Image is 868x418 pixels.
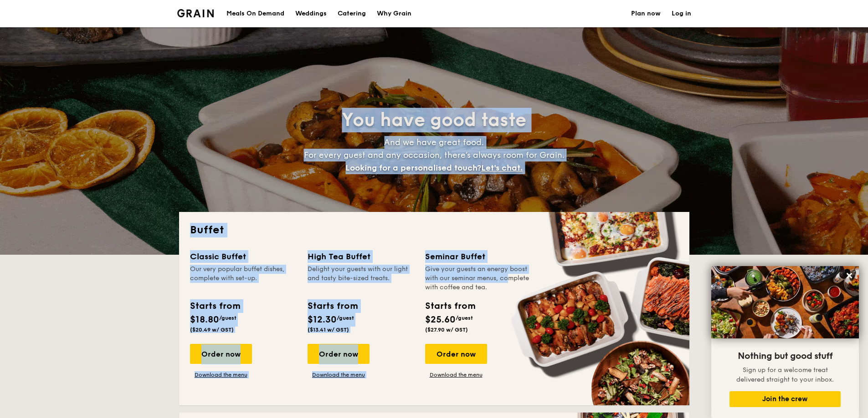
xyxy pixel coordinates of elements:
img: Grain [177,9,214,17]
div: Starts from [308,299,357,313]
span: Sign up for a welcome treat delivered straight to your inbox. [736,366,834,383]
div: Starts from [190,299,240,313]
h2: Buffet [190,223,678,237]
span: $18.80 [190,314,219,325]
div: High Tea Buffet [308,250,414,263]
div: Classic Buffet [190,250,297,263]
a: Download the menu [425,371,487,378]
span: /guest [456,315,473,321]
span: ($20.49 w/ GST) [190,327,234,333]
span: /guest [219,315,236,321]
a: Download the menu [308,371,370,378]
span: And we have great food. For every guest and any occasion, there’s always room for Grain. [304,137,565,173]
span: Nothing but good stuff [738,351,832,362]
span: ($13.41 w/ GST) [308,327,349,333]
div: Order now [190,344,252,364]
span: ($27.90 w/ GST) [425,327,468,333]
div: Delight your guests with our light and tasty bite-sized treats. [308,265,414,292]
span: Looking for a personalised touch? [345,163,481,173]
a: Logotype [177,9,214,17]
img: DSC07876-Edit02-Large.jpeg [711,266,859,338]
span: You have good taste [342,109,526,131]
div: Starts from [425,299,475,313]
span: /guest [337,315,354,321]
button: Close [842,268,857,283]
div: Order now [308,344,370,364]
div: Seminar Buffet [425,250,532,263]
button: Join the crew [729,391,841,407]
div: Our very popular buffet dishes, complete with set-up. [190,265,297,292]
span: $12.30 [308,314,337,325]
span: Let's chat. [481,163,523,173]
span: $25.60 [425,314,456,325]
div: Order now [425,344,487,364]
a: Download the menu [190,371,252,378]
div: Give your guests an energy boost with our seminar menus, complete with coffee and tea. [425,265,532,292]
